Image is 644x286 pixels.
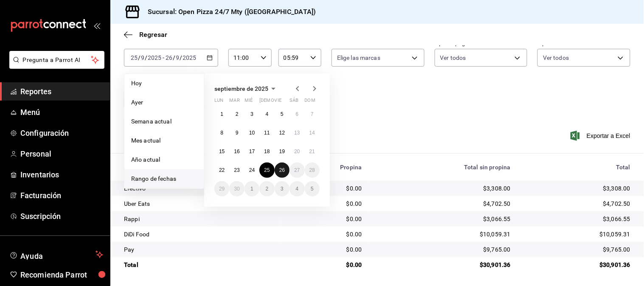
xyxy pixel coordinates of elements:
button: 7 de septiembre de 2025 [305,107,320,122]
button: 3 de octubre de 2025 [275,181,290,196]
div: $30,901.36 [524,261,630,269]
div: $9,765.00 [375,245,510,254]
abbr: 21 de septiembre de 2025 [309,149,315,154]
div: $10,059.31 [375,230,510,238]
abbr: 5 de octubre de 2025 [311,186,314,192]
span: Ayuda [20,250,92,260]
div: $10,059.31 [524,230,630,238]
input: -- [176,54,180,61]
div: $3,308.00 [524,184,630,193]
button: 8 de septiembre de 2025 [214,125,229,140]
abbr: jueves [259,98,309,107]
button: 28 de septiembre de 2025 [305,163,320,178]
input: -- [165,54,173,61]
button: 19 de septiembre de 2025 [275,144,290,159]
span: Ayer [131,98,197,107]
input: ---- [147,54,162,61]
abbr: 14 de septiembre de 2025 [309,130,315,136]
button: 24 de septiembre de 2025 [245,163,259,178]
button: septiembre de 2025 [214,84,278,94]
span: Personal [20,148,103,160]
div: Total [124,261,275,269]
button: Regresar [124,31,167,39]
button: 14 de septiembre de 2025 [305,125,320,140]
abbr: 4 de septiembre de 2025 [266,111,269,117]
abbr: 30 de septiembre de 2025 [234,186,239,192]
button: 3 de septiembre de 2025 [245,107,259,122]
button: 9 de septiembre de 2025 [229,125,244,140]
abbr: domingo [305,98,315,107]
button: 26 de septiembre de 2025 [275,163,290,178]
span: Ver todos [440,53,466,62]
abbr: 2 de octubre de 2025 [266,186,269,192]
div: Total sin propina [375,164,510,171]
button: 4 de octubre de 2025 [290,181,304,196]
div: $3,066.55 [524,215,630,223]
span: / [138,54,141,61]
button: 6 de septiembre de 2025 [290,107,304,122]
span: Inventarios [20,169,103,180]
span: / [180,54,183,61]
span: / [145,54,147,61]
div: $30,901.36 [375,261,510,269]
button: 2 de septiembre de 2025 [229,107,244,122]
button: 21 de septiembre de 2025 [305,144,320,159]
div: $0.00 [288,230,362,238]
button: Exportar a Excel [572,131,630,141]
button: 2 de octubre de 2025 [259,181,274,196]
abbr: 8 de septiembre de 2025 [220,130,223,136]
span: Menú [20,107,103,118]
button: 4 de septiembre de 2025 [259,107,274,122]
button: 25 de septiembre de 2025 [259,163,274,178]
a: Pregunta a Parrot AI [6,62,104,70]
button: 5 de octubre de 2025 [305,181,320,196]
div: Total [524,164,630,171]
div: DiDi Food [124,230,275,238]
button: 27 de septiembre de 2025 [290,163,304,178]
abbr: 3 de septiembre de 2025 [250,111,253,117]
button: 18 de septiembre de 2025 [259,144,274,159]
abbr: 5 de septiembre de 2025 [281,111,284,117]
button: 17 de septiembre de 2025 [245,144,259,159]
div: $3,308.00 [375,184,510,193]
button: Pregunta a Parrot AI [9,51,104,69]
input: ---- [183,54,197,61]
abbr: 25 de septiembre de 2025 [264,167,270,173]
abbr: 1 de septiembre de 2025 [220,111,223,117]
span: Mes actual [131,136,197,145]
span: Regresar [139,31,167,39]
abbr: 18 de septiembre de 2025 [264,149,270,154]
div: $0.00 [288,245,362,254]
span: Configuración [20,127,103,139]
label: Fecha [124,40,218,46]
span: - [163,54,164,61]
button: 5 de septiembre de 2025 [275,107,290,122]
div: $0.00 [288,261,362,269]
abbr: 26 de septiembre de 2025 [279,167,285,173]
abbr: 28 de septiembre de 2025 [309,167,315,173]
button: 23 de septiembre de 2025 [229,163,244,178]
abbr: 23 de septiembre de 2025 [234,167,239,173]
h3: Sucursal: Open Pizza 24/7 Mty ([GEOGRAPHIC_DATA]) [141,7,316,17]
abbr: martes [229,98,239,107]
button: 11 de septiembre de 2025 [259,125,274,140]
abbr: 4 de octubre de 2025 [295,186,298,192]
input: -- [130,54,138,61]
button: 30 de septiembre de 2025 [229,181,244,196]
div: $3,066.55 [375,215,510,223]
button: 29 de septiembre de 2025 [214,181,229,196]
div: $9,765.00 [524,245,630,254]
div: Pay [124,245,275,254]
abbr: 15 de septiembre de 2025 [219,149,225,154]
button: 10 de septiembre de 2025 [245,125,259,140]
abbr: 13 de septiembre de 2025 [294,130,300,136]
span: Elige las marcas [337,53,380,62]
span: Hoy [131,79,197,88]
abbr: 24 de septiembre de 2025 [249,167,255,173]
span: septiembre de 2025 [214,85,268,92]
abbr: 7 de septiembre de 2025 [311,111,314,117]
label: Hora fin [278,40,321,46]
button: 15 de septiembre de 2025 [214,144,229,159]
div: $4,702.50 [375,199,510,208]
